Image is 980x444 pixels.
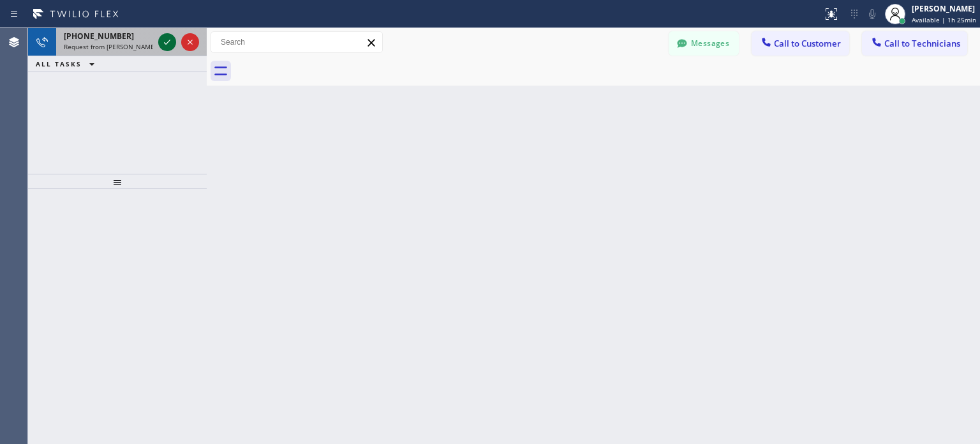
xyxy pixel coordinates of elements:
span: Available | 1h 25min [912,15,976,24]
button: ALL TASKS [28,56,107,72]
span: [PHONE_NUMBER] [64,31,134,42]
button: Call to Customer [752,31,849,56]
span: Request from [PERSON_NAME] (direct) [64,42,180,51]
span: Call to Technicians [884,38,960,49]
span: Call to Customer [774,38,841,49]
span: ALL TASKS [36,59,82,68]
input: Search [211,32,382,52]
button: Messages [669,31,739,56]
button: Reject [181,33,199,51]
button: Mute [863,5,881,23]
div: [PERSON_NAME] [912,3,976,14]
button: Call to Technicians [862,31,967,56]
button: Accept [158,33,176,51]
